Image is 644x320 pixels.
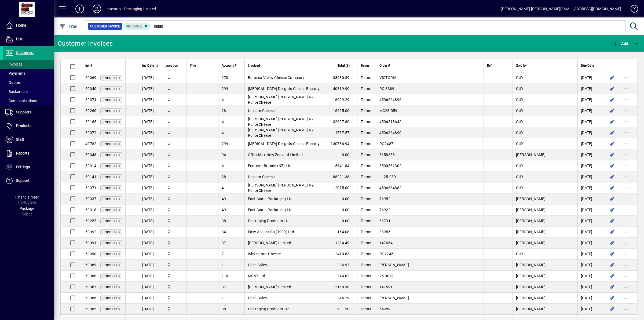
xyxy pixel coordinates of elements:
[622,84,630,93] button: More options
[325,171,357,182] td: 88221.38
[516,208,546,212] span: [PERSON_NAME]
[139,105,162,116] td: [DATE]
[608,95,616,104] button: Edit
[622,95,630,104] button: More options
[222,208,226,212] span: 49
[166,185,183,191] span: Innovative Packaging
[124,23,151,30] mat-chip: Customer Invoice Status: Unposted
[85,252,96,256] span: 50390
[5,99,37,103] span: Communications
[15,195,39,199] span: Financial Year
[166,63,183,69] div: Location
[166,163,183,169] span: Innovative Packaging
[3,96,54,105] a: Communications
[222,98,224,102] span: 4
[222,120,224,124] span: 4
[325,105,357,116] td: 16695.00
[622,239,630,247] button: More options
[622,206,630,214] button: More options
[361,63,369,69] span: Terms
[608,150,616,159] button: Edit
[361,98,371,102] span: Terms
[139,193,162,204] td: [DATE]
[608,117,616,126] button: Edit
[85,197,96,201] span: 50337
[608,305,616,313] button: Edit
[103,142,120,146] span: Unposted
[222,75,228,80] span: 270
[516,252,524,256] span: GUY
[361,142,371,146] span: Terms
[3,119,54,133] a: Products
[166,75,183,81] span: Innovative Packaging
[5,62,22,66] span: Invoices
[379,175,396,179] span: LL25-030
[325,182,357,193] td: 12075.00
[516,230,546,234] span: [PERSON_NAME]
[325,116,357,127] td: 32627.80
[222,186,224,190] span: 4
[622,195,630,203] button: More options
[103,208,120,212] span: Unposted
[20,206,34,211] span: Package
[85,153,96,157] span: 50348
[248,208,293,212] span: East Coast Packaging Ltd
[516,186,524,190] span: GUY
[103,164,120,168] span: Unposted
[139,238,162,249] td: [DATE]
[16,137,24,142] span: Staff
[222,175,226,179] span: 28
[577,238,602,249] td: [DATE]
[487,63,492,69] span: Ref
[139,249,162,260] td: [DATE]
[85,219,96,223] span: 50257
[622,261,630,269] button: More options
[16,23,26,27] span: Home
[85,186,96,190] span: 50371
[248,252,281,256] span: Whitestone Cheese
[103,175,120,179] span: Unposted
[581,63,594,69] span: Due Date
[16,165,30,169] span: Settings
[103,153,120,157] span: Unposted
[361,175,371,179] span: Terms
[608,261,616,269] button: Edit
[85,75,96,80] span: 50369
[361,109,371,113] span: Terms
[103,253,120,256] span: Unposted
[516,120,524,124] span: GUY
[379,87,394,91] span: PO 3389
[608,195,616,203] button: Edit
[577,226,602,238] td: [DATE]
[577,160,602,171] td: [DATE]
[361,208,371,212] span: Terms
[361,131,371,135] span: Terms
[612,41,628,46] span: Add
[611,39,630,48] button: Add
[248,142,320,146] span: [MEDICAL_DATA] Delights Cheese Factory
[166,119,183,125] span: Innovative Packaging
[622,305,630,313] button: More options
[85,208,96,212] span: 50318
[379,63,480,69] div: Order #
[103,109,120,113] span: Unposted
[85,131,96,135] span: 50372
[516,197,546,201] span: [PERSON_NAME]
[3,78,54,87] a: Quotes
[139,72,162,83] td: [DATE]
[85,142,96,146] span: 49782
[3,106,54,119] a: Suppliers
[103,131,120,135] span: Unposted
[139,83,162,94] td: [DATE]
[222,63,241,69] div: Account #
[139,94,162,105] td: [DATE]
[622,139,630,148] button: More options
[608,283,616,291] button: Edit
[379,252,394,256] span: PO2745
[516,75,524,80] span: GUY
[627,1,637,19] a: Knowledge Base
[608,294,616,302] button: Edit
[166,251,183,257] span: Innovative Packaging
[361,75,371,80] span: Terms
[379,197,390,201] span: 76952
